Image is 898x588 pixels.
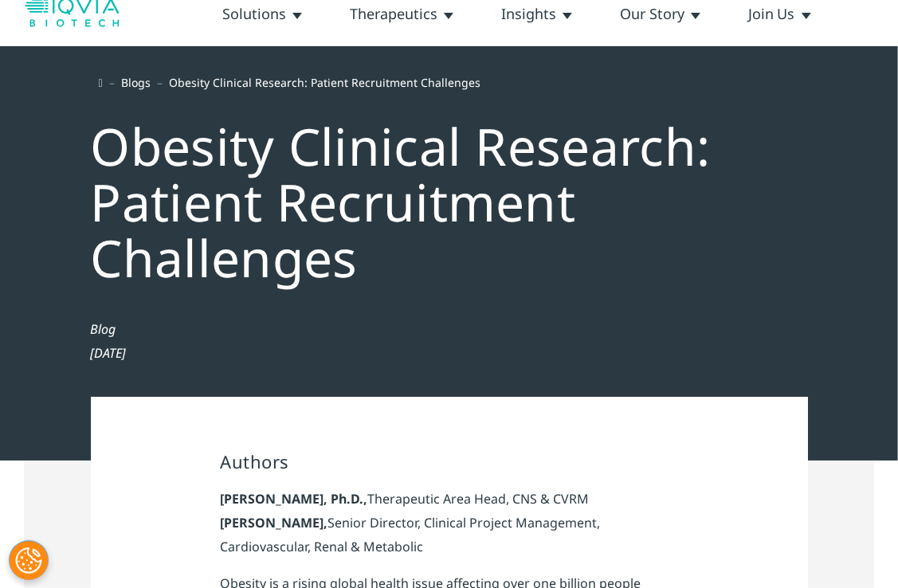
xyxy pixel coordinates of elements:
a: Join Us [748,4,811,23]
strong: [PERSON_NAME], Ph.D., [221,490,368,508]
a: Obesity Clinical Research: Patient Recruitment Challenges [169,75,480,90]
a: Insights [501,4,572,23]
div: Obesity Clinical Research: Patient Recruitment Challenges [75,93,824,301]
a: Solutions [222,4,302,23]
a: Our Story [620,4,700,23]
p: Therapeutic Area Head, CNS & CVRM Senior Director, Clinical Project Management, Cardiovascular, R... [221,487,678,571]
a: Blogs [121,75,151,90]
strong: [PERSON_NAME], [221,514,328,531]
h4: Authors [221,449,678,475]
div: [DATE] [91,341,808,365]
a: Therapeutics [350,4,453,23]
button: Cookies Settings [9,540,49,580]
div: Blog [91,317,808,341]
